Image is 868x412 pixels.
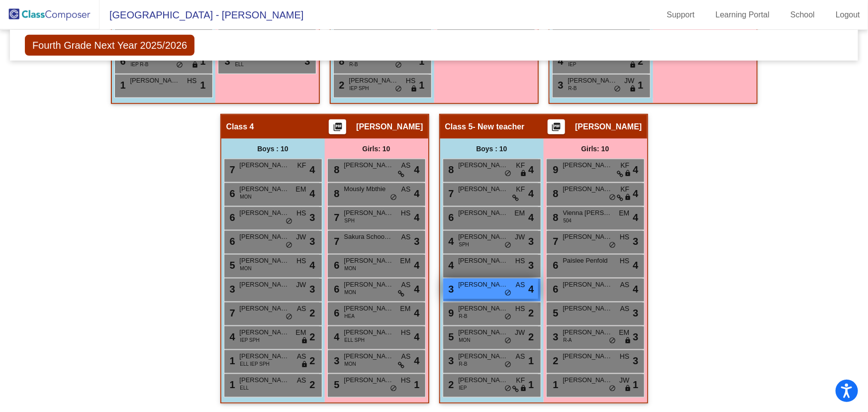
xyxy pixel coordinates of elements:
span: HS [515,304,525,314]
div: Boys : 10 [440,139,544,159]
span: 4 [528,162,534,177]
span: 3 [446,355,454,366]
span: 6 [332,284,340,295]
a: Logout [828,7,868,23]
span: 4 [227,331,235,342]
span: 4 [528,282,534,297]
span: 4 [633,186,638,201]
span: 3 [309,234,315,249]
span: MON [240,193,252,201]
span: 7 [332,236,340,247]
span: Class 4 [226,122,254,132]
span: [PERSON_NAME] [344,375,394,385]
span: Fourth Grade Next Year 2025/2026 [25,35,194,56]
span: [PERSON_NAME] [459,351,508,361]
span: HS [620,256,629,266]
span: AS [401,184,411,195]
span: [PERSON_NAME] [344,160,394,170]
span: 4 [528,186,534,201]
span: EM [619,327,630,338]
button: Print Students Details [329,119,346,134]
span: EM [619,208,630,218]
span: 4 [414,329,419,344]
span: 2 [309,353,315,368]
span: lock [411,85,418,93]
span: 4 [414,258,419,273]
span: 7 [332,212,340,223]
span: EM [515,208,525,218]
span: HS [401,375,410,386]
span: 1 [551,379,559,390]
span: MON [345,289,356,296]
span: 2 [638,54,643,69]
span: HS [620,351,629,362]
span: Class 5 [445,122,473,132]
span: JW [296,280,306,290]
span: AS [401,351,411,362]
span: IEP SPH [350,85,369,92]
span: do_not_disturb_alt [505,289,512,297]
span: 3 [309,210,315,225]
span: do_not_disturb_alt [395,61,402,69]
span: 8 [332,188,340,199]
span: KF [297,160,306,171]
span: AS [516,351,525,362]
span: SPH [459,241,470,248]
span: 4 [414,306,419,320]
span: 4 [309,162,315,177]
span: 3 [633,306,638,320]
button: Print Students Details [548,119,565,134]
span: [PERSON_NAME] [240,327,289,337]
span: 6 [332,308,340,318]
span: JW [515,232,525,242]
span: IEP SPH [240,336,260,344]
span: 4 [414,210,419,225]
span: AS [516,280,525,290]
span: [PERSON_NAME] [563,351,613,361]
span: [PERSON_NAME] [459,232,508,242]
span: lock [625,337,632,345]
div: Girls: 10 [325,139,428,159]
span: 1 [419,78,424,93]
span: EM [400,304,411,314]
span: 504 [564,217,572,224]
span: - New teacher [473,122,525,132]
span: [PERSON_NAME] [344,304,394,313]
span: EM [400,256,411,266]
span: [PERSON_NAME] [563,327,613,337]
span: AS [297,304,306,314]
span: 6 [446,212,454,223]
span: MON [459,336,471,344]
span: 7 [551,236,559,247]
span: lock [625,385,632,393]
span: 6 [227,212,235,223]
span: do_not_disturb_alt [609,194,616,202]
span: 3 [551,331,559,342]
span: 6 [332,260,340,271]
span: 8 [446,164,454,175]
span: do_not_disturb_alt [395,85,402,93]
span: [PERSON_NAME] [PERSON_NAME] [240,208,289,218]
span: HS [187,76,196,86]
span: 3 [227,284,235,295]
span: 1 [633,377,638,392]
span: [PERSON_NAME] [240,184,289,194]
span: JW [624,76,634,86]
span: R-B [459,312,468,320]
span: JW [619,375,629,386]
span: 4 [414,282,419,297]
span: 1 [200,78,205,93]
span: MON [345,265,356,272]
span: 4 [414,186,419,201]
span: do_not_disturb_alt [609,337,616,345]
span: 6 [227,188,235,199]
span: 6 [551,260,559,271]
span: do_not_disturb_alt [286,241,293,249]
span: [PERSON_NAME] [240,304,289,313]
span: [PERSON_NAME] [459,375,508,385]
span: [PERSON_NAME] [459,304,508,313]
span: MON [345,360,356,368]
span: 2 [337,80,345,91]
span: ELL IEP SPH [240,360,270,368]
span: do_not_disturb_alt [505,241,512,249]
